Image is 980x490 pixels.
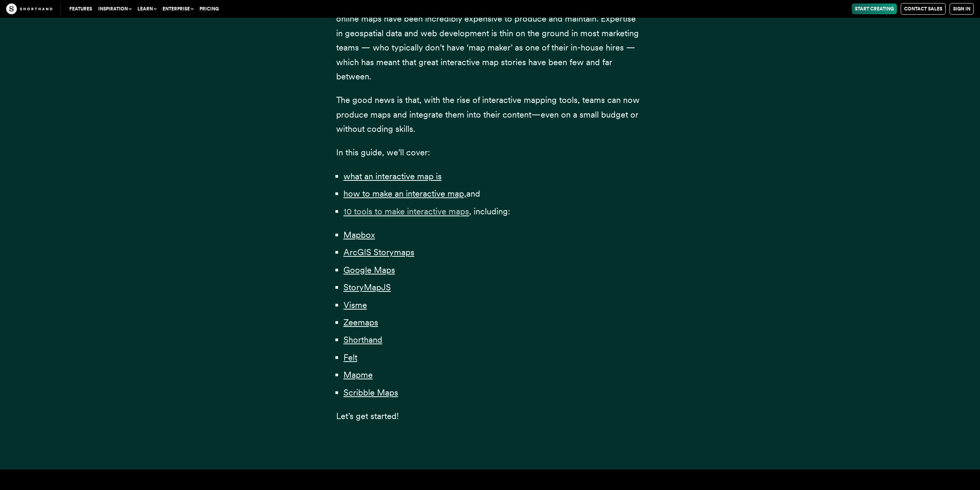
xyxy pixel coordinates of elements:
[159,3,196,14] button: Enterprise
[343,247,414,257] a: ArcGIS Storymaps
[343,230,375,240] a: Mapbox
[343,300,367,310] a: Visme
[336,411,399,421] span: Let’s get started!
[66,3,95,14] a: Features
[852,3,897,14] a: Start Creating
[343,352,357,362] a: Felt
[343,282,391,292] a: StoryMapJS
[343,171,442,181] a: what an interactive map is
[343,387,398,397] a: Scribble Maps
[343,335,382,345] a: Shorthand
[336,147,430,157] span: In this guide, we’ll cover:
[950,3,974,15] a: Sign in
[6,3,52,14] img: The Craft
[134,3,159,14] button: Learn
[336,95,640,134] span: The good news is that, with the rise of interactive mapping tools, teams can now produce maps and...
[196,3,222,14] a: Pricing
[95,3,134,14] button: Inspiration
[343,370,373,380] a: Mapme
[469,206,510,216] span: , including:
[343,265,395,275] a: Google Maps
[901,3,946,15] a: Contact Sales
[343,189,466,199] a: how to make an interactive map,
[466,189,480,199] span: and
[343,317,378,327] a: Zeemaps
[343,206,469,216] a: 10 tools to make interactive maps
